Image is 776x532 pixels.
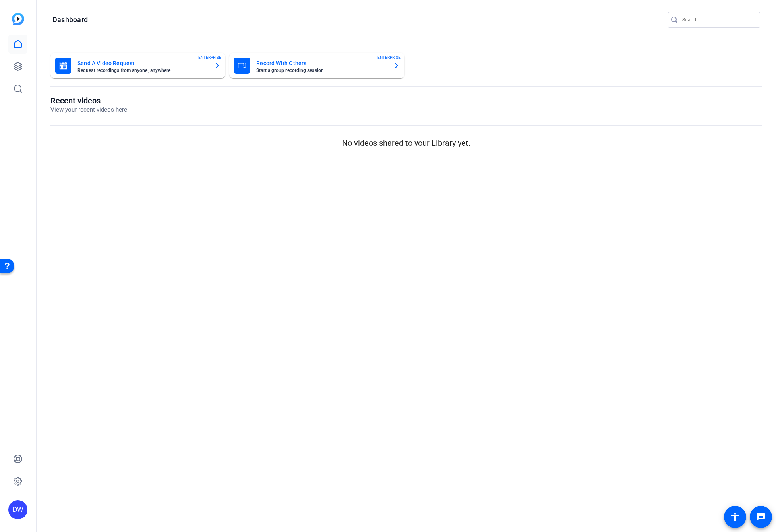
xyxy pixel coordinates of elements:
button: Send A Video RequestRequest recordings from anyone, anywhereENTERPRISE [50,53,225,78]
mat-icon: accessibility [730,512,740,522]
span: ENTERPRISE [377,54,401,60]
p: No videos shared to your Library yet. [50,137,762,149]
p: View your recent videos here [50,105,127,114]
h1: Dashboard [52,15,88,25]
mat-card-subtitle: Request recordings from anyone, anywhere [77,68,208,73]
h1: Recent videos [50,96,127,105]
mat-card-title: Send A Video Request [77,58,208,68]
span: ENTERPRISE [198,54,221,60]
div: DW [8,500,27,519]
button: Record With OthersStart a group recording sessionENTERPRISE [229,53,404,78]
img: blue-gradient.svg [12,13,24,25]
mat-card-title: Record With Others [256,58,387,68]
mat-card-subtitle: Start a group recording session [256,68,387,73]
input: Search [682,15,754,25]
mat-icon: message [756,512,766,522]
